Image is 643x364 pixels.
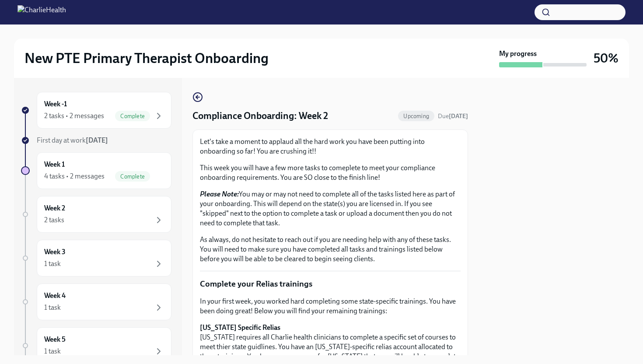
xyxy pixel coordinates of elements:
div: 1 task [44,259,61,269]
p: Let's take a moment to applaud all the hard work you have been putting into onboarding so far! Yo... [200,137,461,156]
h4: Compliance Onboarding: Week 2 [192,109,328,122]
a: Week -12 tasks • 2 messagesComplete [21,92,171,129]
h6: Week -1 [44,99,67,109]
div: 1 task [44,303,61,312]
p: As always, do not hesitate to reach out if you are needing help with any of these tasks. You will... [200,235,461,264]
a: Week 41 task [21,283,171,320]
span: First day at work [37,136,108,144]
h6: Week 2 [44,203,65,213]
strong: Please Note: [200,190,239,198]
h6: Week 5 [44,335,66,344]
span: October 4th, 2025 10:00 [438,112,468,120]
span: Complete [115,113,150,119]
img: CharlieHealth [17,5,66,19]
h3: 50% [594,50,619,66]
strong: [DATE] [449,112,468,120]
h6: Week 1 [44,160,65,169]
div: 4 tasks • 2 messages [44,171,105,181]
div: 2 tasks • 2 messages [44,111,104,121]
a: Week 14 tasks • 2 messagesComplete [21,152,171,189]
span: Due [438,112,468,120]
strong: [DATE] [86,136,108,144]
p: You may or may not need to complete all of the tasks listed here as part of your onboarding. This... [200,189,461,228]
h6: Week 3 [44,247,66,257]
a: First day at work[DATE] [21,136,171,145]
p: This week you will have a few more tasks to comeplete to meet your compliance onboarding requirem... [200,163,461,182]
h2: New PTE Primary Therapist Onboarding [24,49,269,67]
div: 2 tasks [44,215,64,225]
p: Complete your Relias trainings [200,278,461,290]
span: Upcoming [398,113,434,119]
span: Complete [115,173,150,180]
a: Week 22 tasks [21,196,171,233]
a: Week 31 task [21,240,171,276]
strong: My progress [499,49,537,59]
p: In your first week, you worked hard completing some state-specific trainings. You have been doing... [200,297,461,316]
div: 1 task [44,346,61,356]
strong: [US_STATE] Specific Relias [200,323,280,332]
h6: Week 4 [44,291,66,301]
a: Week 51 task [21,327,171,364]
